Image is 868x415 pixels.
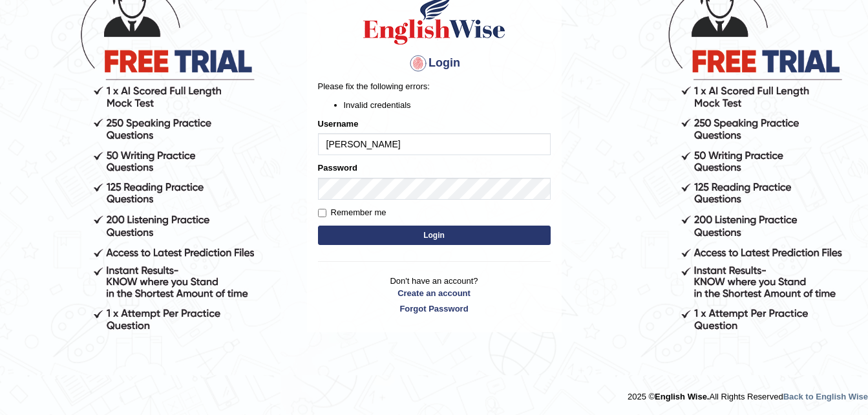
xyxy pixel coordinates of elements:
label: Password [318,162,357,174]
h4: Login [318,53,551,74]
div: 2025 © All Rights Reserved [628,384,868,403]
li: Invalid credentials [344,99,551,111]
p: Don't have an account? [318,275,551,315]
strong: English Wise. [655,392,709,401]
label: Remember me [318,206,386,219]
a: Back to English Wise [783,392,868,401]
p: Please fix the following errors: [318,80,551,92]
a: Create an account [318,287,551,299]
label: Username [318,118,359,130]
a: Forgot Password [318,303,551,315]
button: Login [318,226,551,245]
input: Remember me [318,209,326,217]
